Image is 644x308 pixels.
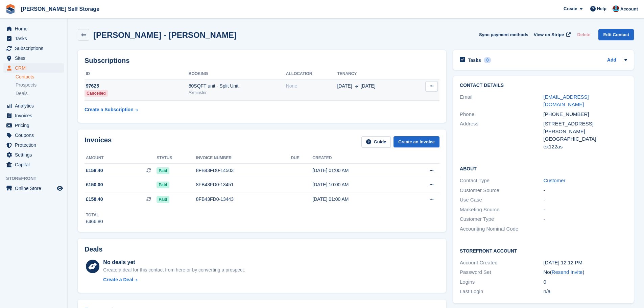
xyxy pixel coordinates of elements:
h2: Subscriptions [85,57,439,65]
a: Preview store [56,184,64,192]
img: Dev Yildirim [613,5,619,12]
div: ex122as [544,143,627,151]
div: Create a Subscription [85,106,134,113]
div: Total [86,212,103,218]
div: Use Case [460,196,543,204]
a: Create a Deal [103,276,245,283]
th: Allocation [286,69,337,79]
h2: [PERSON_NAME] - [PERSON_NAME] [93,30,237,40]
a: menu [3,34,64,43]
div: [DATE] 01:00 AM [312,167,404,174]
h2: Tasks [468,57,481,63]
div: 80SQFT unit - Split Unit [189,82,286,90]
div: Axminster [189,90,286,96]
a: menu [3,184,64,193]
h2: About [460,165,627,172]
th: Invoice number [196,153,291,164]
a: Guide [361,136,391,147]
a: menu [3,53,64,63]
span: Home [15,24,55,33]
div: 0 [484,57,492,63]
div: Customer Type [460,215,543,223]
div: Logins [460,278,543,286]
span: Online Store [15,184,55,193]
div: 8FB43FD0-14503 [196,167,291,174]
div: Create a deal for this contact from here or by converting a prospect. [103,266,245,274]
div: Address [460,120,543,150]
div: 97625 [85,82,189,90]
div: [DATE] 01:00 AM [312,196,404,203]
span: [DATE] [337,82,352,90]
a: menu [3,150,64,160]
th: Amount [85,153,157,164]
span: Paid [157,167,169,174]
div: - [544,215,627,223]
div: No [544,268,627,276]
span: CRM [15,63,55,73]
a: [EMAIL_ADDRESS][DOMAIN_NAME] [544,94,589,108]
div: - [544,206,627,214]
span: Protection [15,140,55,150]
a: [PERSON_NAME] Self Storage [18,3,102,15]
span: Create [564,5,577,12]
span: Paid [157,196,169,203]
span: Analytics [15,101,55,111]
a: Contacts [16,74,64,80]
div: Account Created [460,259,543,267]
div: None [286,82,337,90]
div: [DATE] 12:12 PM [544,259,627,267]
th: ID [85,69,189,79]
div: [DATE] 10:00 AM [312,181,404,188]
span: £150.00 [86,181,103,188]
span: £158.40 [86,167,103,174]
span: Account [620,6,638,13]
span: Prospects [16,82,37,88]
a: Add [607,56,616,64]
div: [PHONE_NUMBER] [544,111,627,118]
div: [GEOGRAPHIC_DATA] [544,135,627,143]
div: Customer Source [460,187,543,194]
span: Pricing [15,121,55,130]
div: No deals yet [103,258,245,266]
th: Booking [189,69,286,79]
a: Create a Subscription [85,103,138,116]
span: Invoices [15,111,55,120]
span: Paid [157,182,169,188]
a: menu [3,111,64,120]
a: menu [3,24,64,33]
span: Help [597,5,606,12]
a: menu [3,44,64,53]
span: Settings [15,150,55,160]
div: Email [460,93,543,109]
span: Subscriptions [15,44,55,53]
div: 0 [544,278,627,286]
div: [STREET_ADDRESS] [544,120,627,128]
span: [DATE] [361,82,376,90]
a: Prospects [16,81,64,89]
button: Delete [574,29,593,40]
img: stora-icon-8386f47178a22dfd0bd8f6a31ec36ba5ce8667c1dd55bd0f319d3a0aa187defe.svg [5,4,16,14]
a: Create an Invoice [393,136,439,147]
div: Marketing Source [460,206,543,214]
a: Customer [544,177,566,183]
span: Capital [15,160,55,169]
span: Coupons [15,131,55,140]
h2: Contact Details [460,83,627,88]
th: Tenancy [337,69,412,79]
a: menu [3,131,64,140]
a: menu [3,63,64,73]
a: Deals [16,90,64,97]
div: Create a Deal [103,276,133,283]
h2: Storefront Account [460,247,627,254]
span: View on Stripe [534,31,564,38]
div: Password Set [460,268,543,276]
a: Edit Contact [598,29,634,40]
div: 8FB43FD0-13451 [196,181,291,188]
span: Tasks [15,34,55,43]
div: Contact Type [460,177,543,185]
div: Last Login [460,288,543,295]
h2: Deals [85,245,102,253]
div: Phone [460,111,543,118]
div: [PERSON_NAME] [544,128,627,136]
div: - [544,187,627,194]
